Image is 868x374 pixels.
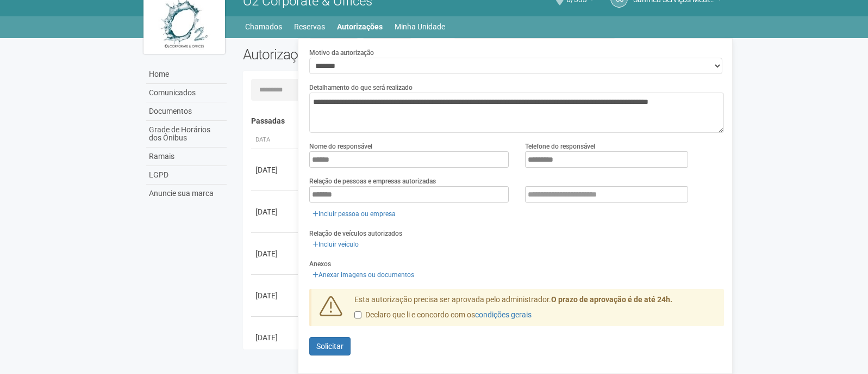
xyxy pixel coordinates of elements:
a: Chamados [245,19,282,34]
a: Comunicados [146,84,227,102]
div: [DATE] [255,248,296,259]
div: [DATE] [255,332,296,343]
label: Declaro que li e concordo com os [354,310,532,321]
span: Solicitar [316,342,344,351]
label: Motivo da autorização [309,48,374,58]
label: Detalhamento do que será realizado [309,83,413,93]
button: Solicitar [309,337,351,355]
div: [DATE] [255,206,296,217]
h4: Passadas [251,117,717,125]
a: Anuncie sua marca [146,185,227,203]
label: Anexos [309,259,331,269]
input: Declaro que li e concordo com oscondições gerais [354,311,361,318]
label: Nome do responsável [309,142,372,151]
div: Esta autorização precisa ser aprovada pelo administrador. [346,295,725,326]
div: [DATE] [255,290,296,301]
label: Relação de veículos autorizados [309,229,402,238]
th: Data [251,131,300,149]
a: condições gerais [475,310,532,319]
a: Documentos [146,102,227,121]
a: Autorizações [337,19,383,34]
a: Anexar imagens ou documentos [309,269,417,281]
h2: Autorizações [243,46,476,63]
a: Incluir pessoa ou empresa [309,208,399,220]
div: [DATE] [255,164,296,175]
label: Relação de pessoas e empresas autorizadas [309,176,436,186]
a: Ramais [146,148,227,166]
a: LGPD [146,166,227,185]
strong: O prazo de aprovação é de até 24h. [551,295,672,304]
a: Grade de Horários dos Ônibus [146,121,227,148]
a: Minha Unidade [395,19,445,34]
label: Telefone do responsável [525,142,595,151]
a: Reservas [294,19,325,34]
a: Home [146,65,227,84]
a: Incluir veículo [309,238,362,250]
